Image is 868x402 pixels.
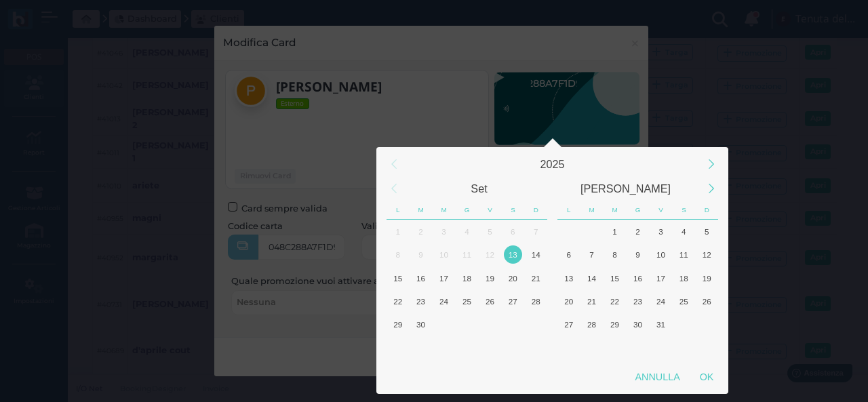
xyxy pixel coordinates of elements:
div: Next Month [696,174,726,203]
div: Lunedì, Settembre 1 [387,220,410,243]
div: 7 [527,222,545,241]
div: Giovedì, Ottobre 23 [627,289,650,313]
div: Giovedì [627,201,650,220]
div: Lunedì, Settembre 29 [387,313,410,336]
div: 5 [698,222,716,241]
div: Giovedì, Settembre 11 [456,243,479,266]
div: 10 [435,245,453,264]
div: Next Year [696,150,726,179]
div: 18 [675,269,693,287]
div: Giovedì, Ottobre 30 [627,313,650,336]
div: 24 [652,292,670,310]
div: Martedì, Novembre 4 [580,336,604,359]
div: Lunedì, Settembre 29 [557,220,580,243]
div: Giovedì, Novembre 6 [627,336,650,359]
div: 6 [504,222,522,241]
div: Giovedì, Ottobre 16 [627,266,650,289]
div: 18 [458,269,476,287]
div: Mercoledì, Settembre 10 [433,243,456,266]
div: Lunedì, Settembre 8 [387,243,410,266]
div: 17 [435,269,453,287]
div: Giovedì, Ottobre 9 [456,336,479,359]
div: 29 [606,315,624,334]
div: Mercoledì [604,201,627,220]
div: Lunedì, Ottobre 6 [387,336,410,359]
div: 22 [606,292,624,310]
div: Domenica, Settembre 28 [524,289,547,313]
div: 7 [583,245,601,264]
div: 22 [389,292,407,310]
div: 12 [481,245,499,264]
div: Martedì, Ottobre 14 [580,266,604,289]
div: Mercoledì, Ottobre 1 [433,313,456,336]
div: Giovedì, Ottobre 2 [456,313,479,336]
div: 8 [389,245,407,264]
div: 25 [675,292,693,310]
div: 16 [412,269,430,287]
div: Martedì, Settembre 9 [410,243,433,266]
div: Sabato, Settembre 27 [501,289,524,313]
div: Domenica, Ottobre 26 [695,289,718,313]
div: 11 [458,245,476,264]
div: Mercoledì, Settembre 17 [433,266,456,289]
div: Mercoledì, Ottobre 29 [604,313,627,336]
div: Domenica [524,201,547,220]
div: 25 [458,292,476,310]
div: 28 [583,315,601,334]
div: Venerdì, Settembre 5 [478,220,501,243]
div: Mercoledì, Ottobre 22 [604,289,627,313]
div: 4 [458,222,476,241]
div: Lunedì, Ottobre 6 [557,243,580,266]
div: 11 [675,245,693,264]
div: Martedì, Ottobre 21 [580,289,604,313]
div: 1 [606,222,624,241]
div: Lunedì, Novembre 3 [557,336,580,359]
div: Venerdì, Settembre 26 [478,289,501,313]
div: Venerdì, Ottobre 10 [649,243,672,266]
div: 27 [504,292,522,310]
div: 5 [481,222,499,241]
div: 4 [675,222,693,241]
div: Domenica, Ottobre 5 [524,313,547,336]
div: Mercoledì, Ottobre 8 [604,243,627,266]
div: Lunedì, Ottobre 13 [557,266,580,289]
div: 3 [435,222,453,241]
div: Mercoledì, Settembre 24 [433,289,456,313]
div: Domenica, Novembre 2 [695,313,718,336]
div: Sabato, Settembre 20 [501,266,524,289]
div: Mercoledì, Ottobre 8 [433,336,456,359]
div: Previous Year [379,150,408,179]
div: 16 [629,269,647,287]
div: 30 [412,315,430,334]
div: Domenica, Settembre 21 [524,266,547,289]
div: Ottobre [553,176,699,201]
div: 2 [412,222,430,241]
div: Lunedì, Settembre 22 [387,289,410,313]
div: Sabato, Novembre 8 [672,336,695,359]
div: Lunedì [387,201,410,220]
div: Sabato, Ottobre 25 [672,289,695,313]
div: Domenica, Settembre 7 [524,220,547,243]
div: Sabato, Ottobre 4 [501,313,524,336]
div: Domenica, Ottobre 12 [695,243,718,266]
div: 14 [583,269,601,287]
div: 15 [606,269,624,287]
div: Venerdì [650,201,673,220]
div: Sabato, Ottobre 11 [501,336,524,359]
div: Venerdì, Ottobre 3 [478,313,501,336]
div: 31 [652,315,670,334]
div: 13 [559,269,578,287]
div: 23 [629,292,647,310]
div: 26 [481,292,499,310]
div: OK [690,365,724,389]
div: Sabato, Settembre 6 [501,220,524,243]
div: 2025 [406,152,699,176]
div: 6 [559,245,578,264]
div: Martedì, Settembre 30 [410,313,433,336]
div: Sabato, Novembre 1 [672,313,695,336]
div: 28 [527,292,545,310]
div: Mercoledì, Settembre 3 [433,220,456,243]
div: 29 [389,315,407,334]
div: Venerdì, Ottobre 10 [478,336,501,359]
span: Assistenza [40,11,90,21]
